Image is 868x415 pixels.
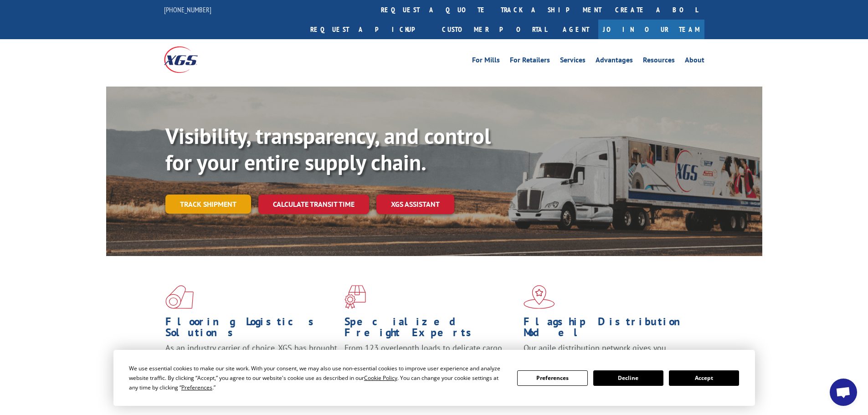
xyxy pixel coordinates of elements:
h1: Flagship Distribution Model [524,316,696,343]
button: Preferences [517,370,587,386]
p: From 123 overlength loads to delicate cargo, our experienced staff knows the best way to move you... [344,343,517,383]
a: Open chat [830,379,857,406]
div: We use essential cookies to make our site work. With your consent, we may also use non-essential ... [129,364,506,392]
a: Request a pickup [303,20,435,39]
b: Visibility, transparency, and control for your entire supply chain. [165,122,491,176]
img: xgs-icon-flagship-distribution-model-red [524,285,555,309]
a: About [685,56,704,67]
a: For Retailers [510,56,550,67]
div: Cookie Consent Prompt [113,350,755,406]
a: Services [560,56,586,67]
a: XGS ASSISTANT [376,195,454,214]
button: Decline [593,370,663,386]
span: Cookie Policy [364,374,397,382]
a: For Mills [472,56,500,67]
h1: Specialized Freight Experts [344,316,517,343]
a: Agent [554,20,598,39]
img: xgs-icon-total-supply-chain-intelligence-red [165,285,194,309]
span: As an industry carrier of choice, XGS has brought innovation and dedication to flooring logistics... [165,343,337,375]
a: Join Our Team [598,20,704,39]
a: Track shipment [165,195,251,214]
h1: Flooring Logistics Solutions [165,316,338,343]
a: Resources [643,56,675,67]
a: [PHONE_NUMBER] [164,5,211,14]
a: Calculate transit time [258,195,369,214]
span: Our agile distribution network gives you nationwide inventory management on demand. [524,343,691,364]
img: xgs-icon-focused-on-flooring-red [344,285,366,309]
a: Advantages [596,56,633,67]
span: Preferences [181,384,212,391]
button: Accept [669,370,739,386]
a: Customer Portal [435,20,554,39]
